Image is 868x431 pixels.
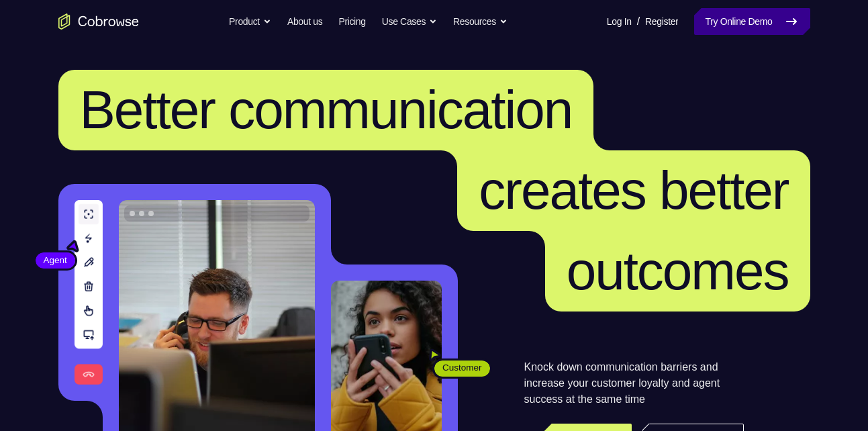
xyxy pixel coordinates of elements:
[479,160,788,220] span: creates better
[645,8,678,35] a: Register
[607,8,632,35] a: Log In
[287,8,322,35] a: About us
[229,8,271,35] button: Product
[453,8,508,35] button: Resources
[637,13,640,30] span: /
[80,80,573,140] span: Better communication
[524,359,744,408] p: Knock down communication barriers and increase your customer loyalty and agent success at the sam...
[694,8,810,35] a: Try Online Demo
[567,241,789,301] span: outcomes
[382,8,437,35] button: Use Cases
[338,8,365,35] a: Pricing
[58,13,139,30] a: Go to the home page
